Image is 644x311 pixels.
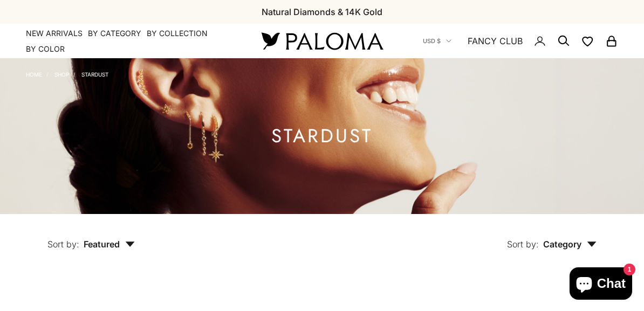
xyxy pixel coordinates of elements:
[482,214,621,259] button: Sort by: Category
[423,36,441,46] span: USD $
[423,24,618,58] nav: Secondary navigation
[26,71,42,78] a: Home
[23,214,160,259] button: Sort by: Featured
[88,28,141,39] summary: By Category
[47,239,79,250] span: Sort by:
[26,28,236,54] nav: Primary navigation
[81,71,108,78] a: Stardust
[54,71,69,78] a: Shop
[84,239,135,250] span: Featured
[543,239,597,250] span: Category
[468,34,523,48] a: FANCY CLUB
[26,28,83,39] a: NEW ARRIVALS
[507,239,539,250] span: Sort by:
[26,69,108,78] nav: Breadcrumb
[423,36,451,46] button: USD $
[147,28,208,39] summary: By Collection
[271,129,373,143] h1: Stardust
[566,267,635,302] inbox-online-store-chat: Shopify online store chat
[26,44,65,54] summary: By Color
[262,5,382,19] p: Natural Diamonds & 14K Gold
